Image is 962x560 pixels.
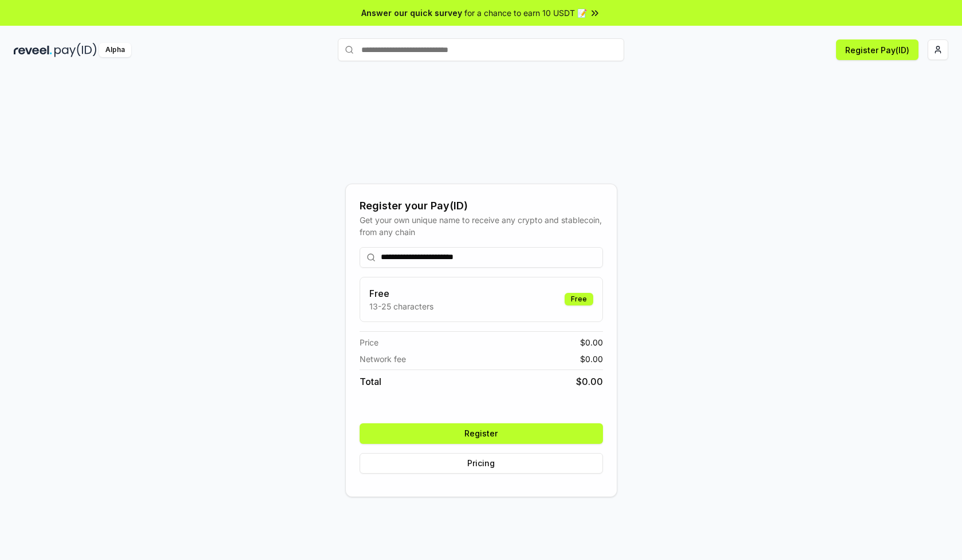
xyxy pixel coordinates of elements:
div: Free [565,293,593,305]
span: $ 0.00 [580,353,603,365]
button: Register Pay(ID) [836,39,918,60]
div: Alpha [99,43,131,57]
span: $ 0.00 [576,375,603,388]
h3: Free [369,287,433,300]
img: reveel_dark [14,43,52,57]
span: Answer our quick survey [361,7,462,19]
img: pay_id [54,43,97,57]
button: Register [360,423,603,444]
span: Network fee [360,353,406,365]
span: Price [360,336,379,348]
span: Total [360,375,381,388]
p: 13-25 characters [369,300,433,312]
button: Pricing [360,453,603,474]
div: Get your own unique name to receive any crypto and stablecoin, from any chain [360,214,603,238]
span: for a chance to earn 10 USDT 📝 [464,7,587,19]
span: $ 0.00 [580,336,603,348]
div: Register your Pay(ID) [360,198,603,214]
